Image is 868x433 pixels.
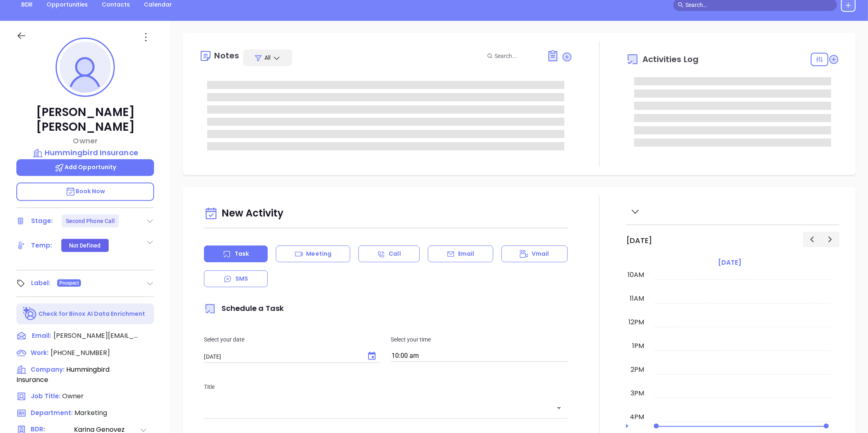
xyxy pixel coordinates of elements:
p: Task [235,250,249,258]
div: Temp: [31,239,52,252]
p: Email [458,250,474,258]
span: Activities Log [642,55,698,63]
p: Call [389,250,400,258]
input: Search... [494,51,538,60]
div: 10am [626,270,646,280]
button: Previous day [803,232,821,247]
div: 12pm [627,317,646,327]
p: Select your date [204,335,381,344]
div: Second Phone Call [66,214,115,228]
h2: [DATE] [626,236,652,245]
p: Check for Binox AI Data Enrichment [38,310,145,318]
div: 2pm [629,365,646,375]
p: Title [204,382,568,391]
p: Owner [16,135,154,146]
div: 11am [628,294,646,304]
input: Search… [685,0,832,9]
div: Not Defined [69,239,101,252]
p: Meeting [306,250,331,258]
p: Select your time [391,335,568,344]
span: Department: [31,408,73,417]
div: 1pm [631,341,646,351]
div: New Activity [204,203,568,224]
img: Ai-Enrich-DaqCidB-.svg [23,307,37,321]
p: SMS [235,275,248,283]
span: Job Title: [31,392,60,400]
span: Prospect [59,279,79,288]
span: Company: [31,365,65,374]
div: Label: [31,277,51,289]
span: Marketing [74,408,107,417]
div: Stage: [31,215,53,227]
span: Schedule a Task [204,303,284,313]
a: [DATE] [716,257,743,268]
span: [PERSON_NAME][EMAIL_ADDRESS][DOMAIN_NAME] [54,331,139,341]
p: Vmail [532,250,549,258]
div: 4pm [628,412,646,422]
input: MM/DD/YYYY [204,353,360,361]
button: Open [553,402,565,414]
span: Owner [62,391,84,401]
span: Hummingbird Insurance [16,365,110,384]
span: search [678,2,684,8]
span: Work: [31,348,49,357]
span: [PHONE_NUMBER] [51,348,110,357]
span: Book Now [65,187,105,195]
div: Notes [214,51,239,60]
button: Choose date, selected date is Sep 19, 2025 [364,348,380,364]
img: profile-user [60,42,111,93]
a: Hummingbird Insurance [16,147,154,158]
span: Add Opportunity [54,163,116,171]
span: Email: [32,331,51,341]
p: [PERSON_NAME] [PERSON_NAME] [16,105,154,134]
button: Next day [821,232,839,247]
span: All [264,54,271,62]
div: 3pm [629,388,646,398]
